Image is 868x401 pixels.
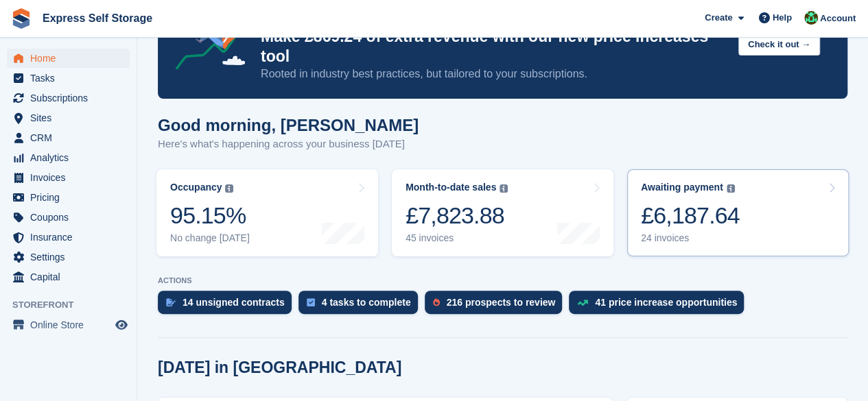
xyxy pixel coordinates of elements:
[156,169,378,256] a: Occupancy 95.15% No change [DATE]
[500,184,508,193] img: icon-info-grey-7440780725fd019a000dd9b08b2336e03edf1995a4989e88bcd33f0948082b44.svg
[7,247,130,267] a: menu
[7,208,130,227] a: menu
[447,297,556,308] div: 216 prospects to review
[30,128,113,147] span: CRM
[738,34,820,56] button: Check it out →
[30,208,113,227] span: Coupons
[627,169,849,256] a: Awaiting payment £6,187.64 24 invoices
[30,49,113,68] span: Home
[406,232,508,244] div: 45 invoices
[170,182,222,193] div: Occupancy
[158,276,847,285] p: ACTIONS
[158,116,419,134] h1: Good morning, [PERSON_NAME]
[641,182,723,193] div: Awaiting payment
[37,7,158,29] a: Express Self Storage
[30,247,113,267] span: Settings
[30,228,113,247] span: Insurance
[392,169,613,256] a: Month-to-date sales £7,823.88 45 invoices
[727,184,735,193] img: icon-info-grey-7440780725fd019a000dd9b08b2336e03edf1995a4989e88bcd33f0948082b44.svg
[577,300,588,306] img: price_increase_opportunities-93ffe204e8149a01c8c9dc8f82e8f89637d9d84a8eef4429ea346261dce0b2c0.svg
[322,297,411,308] div: 4 tasks to complete
[595,297,737,308] div: 41 price increase opportunities
[425,291,570,321] a: 216 prospects to review
[7,315,130,335] a: menu
[261,66,727,82] p: Rooted in industry best practices, but tailored to your subscriptions.
[11,8,32,29] img: stora-icon-8386f47178a22dfd0bd8f6a31ec36ba5ce8667c1dd55bd0f319d3a0aa187defe.svg
[7,228,130,247] a: menu
[30,88,113,108] span: Subscriptions
[30,108,113,127] span: Sites
[30,188,113,207] span: Pricing
[12,298,137,312] span: Storefront
[7,148,130,167] a: menu
[7,168,130,187] a: menu
[30,69,113,88] span: Tasks
[7,188,130,207] a: menu
[30,168,113,187] span: Invoices
[7,267,130,287] a: menu
[158,291,298,321] a: 14 unsigned contracts
[170,202,250,230] div: 95.15%
[170,232,250,244] div: No change [DATE]
[261,27,727,66] p: Make £869.24 of extra revenue with our new price increases tool
[569,291,751,321] a: 41 price increase opportunities
[820,12,856,25] span: Account
[7,108,130,127] a: menu
[113,317,130,333] a: Preview store
[705,11,732,25] span: Create
[641,232,740,244] div: 24 invoices
[298,291,425,321] a: 4 tasks to complete
[406,182,496,193] div: Month-to-date sales
[307,298,315,306] img: task-75834270c22a3079a89374b754ae025e5fb1db73e45f91037f5363f120a921f8.svg
[158,359,401,377] h2: [DATE] in [GEOGRAPHIC_DATA]
[30,315,113,335] span: Online Store
[804,11,818,25] img: Shakiyra Davis
[7,69,130,88] a: menu
[183,297,285,308] div: 14 unsigned contracts
[158,136,419,152] p: Here's what's happening across your business [DATE]
[773,11,792,25] span: Help
[406,202,508,230] div: £7,823.88
[30,148,113,167] span: Analytics
[166,298,176,306] img: contract_signature_icon-13c848040528278c33f63329250d36e43548de30e8caae1d1a13099fd9432cc5.svg
[7,88,130,108] a: menu
[7,49,130,68] a: menu
[30,267,113,287] span: Capital
[433,298,440,306] img: prospect-51fa495bee0391a8d652442698ab0144808aea92771e9ea1ae160a38d050c398.svg
[225,184,233,193] img: icon-info-grey-7440780725fd019a000dd9b08b2336e03edf1995a4989e88bcd33f0948082b44.svg
[641,202,740,230] div: £6,187.64
[7,128,130,147] a: menu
